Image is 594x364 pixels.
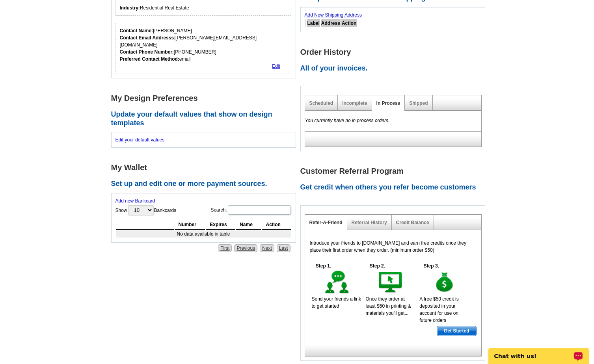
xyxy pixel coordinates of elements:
span: Once they order at least $50 in printing & materials you'll get... [365,296,411,316]
h1: Order History [300,48,490,56]
a: Add New Shipping Address [305,12,362,18]
a: Scheduled [309,100,333,106]
th: Label [307,19,320,27]
th: Action [262,220,291,230]
a: Edit [272,63,280,69]
td: No data available in table [116,230,291,238]
div: Who should we contact regarding order issues? [115,23,292,74]
a: Get Started [437,326,477,336]
h2: Set up and edit one or more payment sources. [111,180,300,188]
th: Expires [206,220,235,230]
h5: Step 2. [365,262,389,269]
a: Refer-A-Friend [309,220,343,225]
label: Search: [210,204,291,215]
th: Action [341,19,357,27]
a: Shipped [409,100,428,106]
a: Edit your default values [115,137,165,143]
h2: All of your invoices. [300,64,490,73]
select: ShowBankcards [128,205,153,215]
div: [PERSON_NAME] [PERSON_NAME][EMAIL_ADDRESS][DOMAIN_NAME] [PHONE_NUMBER] email [120,27,287,63]
a: Credit Balance [396,220,429,225]
a: In Process [376,100,400,106]
h2: Get credit when others you refer become customers [300,183,490,192]
img: step-3.gif [431,269,458,295]
label: Show Bankcards [115,204,177,216]
a: Add new Bankcard [115,198,155,204]
h5: Step 3. [419,262,443,269]
strong: Contact Email Addresss: [120,35,176,41]
span: A free $50 credit is deposited in your account for use on future orders [419,296,458,323]
iframe: LiveChat chat widget [483,339,594,364]
a: Referral History [352,220,387,225]
strong: Contact Name: [120,28,153,33]
h5: Step 1. [312,262,335,269]
h1: My Design Preferences [111,94,300,102]
input: Search: [228,205,291,215]
h1: Customer Referral Program [300,167,490,175]
p: Introduce your friends to [DOMAIN_NAME] and earn free credits once they place their first order w... [310,240,477,254]
em: You currently have no in process orders. [305,118,390,123]
a: First [218,244,232,252]
a: Incomplete [342,100,367,106]
th: Address [321,19,341,27]
img: step-1.gif [324,269,351,295]
a: Next [260,244,274,252]
h2: Update your default values that show on design templates [111,110,300,127]
a: Previous [234,244,257,252]
th: Name [236,220,261,230]
a: Last [277,244,290,252]
th: Number [175,220,205,230]
h1: My Wallet [111,163,300,172]
span: Get Started [437,326,476,336]
strong: Industry: [120,5,140,11]
strong: Contact Phone Number: [120,49,174,55]
strong: Preferred Contact Method: [120,56,179,62]
img: step-2.gif [377,269,404,295]
span: Send your friends a link to get started [312,296,361,309]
